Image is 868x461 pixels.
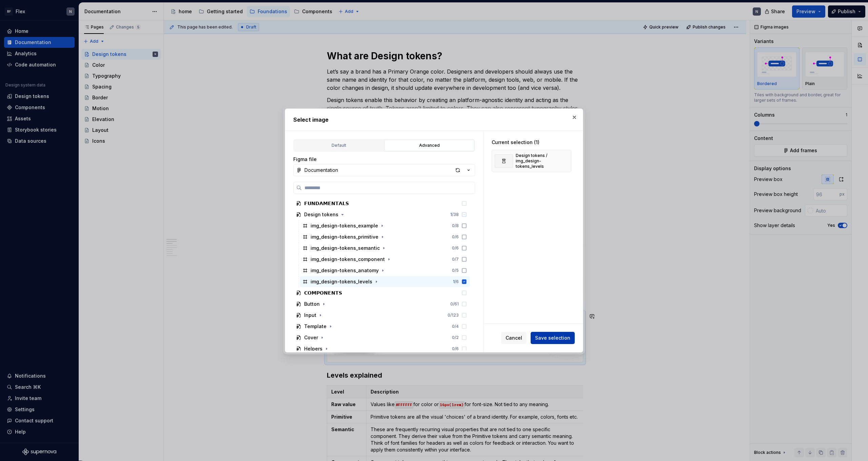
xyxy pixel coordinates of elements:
div: 0 / 5 [452,268,459,273]
div: / 6 [453,279,459,284]
div: Current selection (1) [492,139,571,146]
span: Cancel [506,335,522,341]
div: 0 / 7 [452,257,459,262]
div: img_design-tokens_anatomy [311,267,379,274]
div: img_design-tokens_component [311,256,385,263]
span: 1 [450,212,452,217]
div: Design tokens / img_design-tokens_levels [516,153,556,169]
div: 0 / 6 [452,346,459,352]
button: Save selection [531,332,575,344]
div: 0 / 6 [452,245,459,251]
div: Advanced [387,142,472,149]
div: 𝗖𝗢𝗠𝗣𝗢𝗡𝗘𝗡𝗧𝗦 [304,289,342,296]
div: Design tokens [304,211,338,218]
div: 0 / 123 [448,313,459,318]
h2: Select image [293,116,575,124]
div: 0 / 4 [452,324,459,329]
div: 0 / 2 [452,335,459,340]
div: img_design-tokens_semantic [311,245,380,252]
div: Button [304,301,320,307]
div: Helpers [304,345,322,352]
div: 0 / 61 [450,301,459,307]
label: Figma file [293,156,317,163]
div: Cover [304,334,318,341]
div: 0 / 6 [452,234,459,240]
div: 0 / 8 [452,223,459,228]
div: Default [296,142,381,149]
div: img_design-tokens_primitive [311,234,378,240]
div: Template [304,323,327,330]
div: / 38 [450,212,459,217]
div: 𝗙𝗨𝗡𝗗𝗔𝗠𝗘𝗡𝗧𝗔𝗟𝗦 [304,200,349,207]
div: img_design-tokens_example [311,222,378,229]
div: Input [304,312,316,319]
button: Cancel [501,332,527,344]
div: Documentation [304,167,338,174]
button: Documentation [293,164,475,176]
span: Save selection [535,335,570,341]
span: 1 [453,279,455,284]
div: img_design-tokens_levels [311,278,372,285]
